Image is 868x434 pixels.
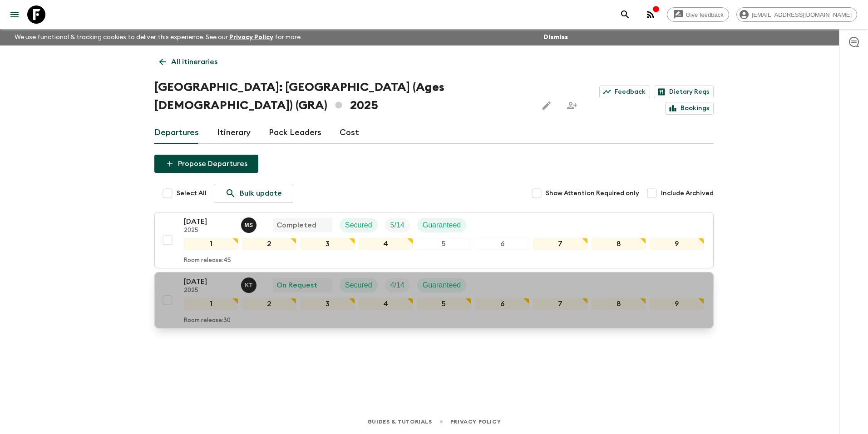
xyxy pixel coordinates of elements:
[736,7,857,22] div: [EMAIL_ADDRESS][DOMAIN_NAME]
[475,238,529,250] div: 6
[214,184,293,203] a: Bulk update
[276,220,316,231] p: Completed
[184,298,238,310] div: 1
[245,282,252,289] p: K T
[592,298,646,310] div: 8
[184,257,231,264] p: Room release: 45
[340,122,359,144] a: Cost
[423,220,461,231] p: Guaranteed
[385,218,410,232] div: Trip Fill
[533,298,587,310] div: 7
[217,122,251,144] a: Itinerary
[154,212,714,268] button: [DATE]2025Magda SotiriadisCompletedSecuredTrip FillGuaranteed123456789Room release:45
[184,238,238,250] div: 1
[533,238,587,250] div: 7
[184,287,234,294] p: 2025
[5,5,24,24] button: menu
[184,216,234,227] p: [DATE]
[475,298,529,310] div: 6
[154,53,222,71] a: All itineraries
[654,86,714,98] a: Dietary Reqs
[359,238,413,250] div: 4
[300,298,355,310] div: 3
[154,272,714,328] button: [DATE]2025Kostantinos TsaousisOn RequestSecuredTrip FillGuaranteed123456789Room release:30
[359,298,413,310] div: 4
[269,122,321,144] a: Pack Leaders
[345,220,372,231] p: Secured
[563,96,581,115] span: Share this itinerary
[154,78,530,115] h1: [GEOGRAPHIC_DATA]: [GEOGRAPHIC_DATA] (Ages [DEMOGRAPHIC_DATA]) (GRA) 2025
[184,227,234,234] p: 2025
[616,5,634,24] button: search adventures
[661,189,714,198] span: Include Archived
[423,280,461,291] p: Guaranteed
[154,122,199,144] a: Departures
[300,238,355,250] div: 3
[276,280,317,291] p: On Request
[665,102,714,115] a: Bookings
[592,238,646,250] div: 8
[229,34,273,40] a: Privacy Policy
[177,189,207,198] span: Select All
[385,278,410,293] div: Trip Fill
[538,96,556,115] button: Edit this itinerary
[390,220,404,231] p: 5 / 14
[650,238,704,250] div: 9
[340,218,378,232] div: Secured
[241,280,258,288] span: Kostantinos Tsaousis
[541,31,570,44] button: Dismiss
[417,298,471,310] div: 5
[154,155,258,173] button: Propose Departures
[241,220,258,227] span: Magda Sotiriadis
[242,298,296,310] div: 2
[184,317,231,324] p: Room release: 30
[747,11,857,18] span: [EMAIL_ADDRESS][DOMAIN_NAME]
[390,280,404,291] p: 4 / 14
[11,29,306,45] p: We use functional & tracking cookies to deliver this experience. See our for more.
[171,56,217,67] p: All itineraries
[417,238,471,250] div: 5
[599,86,650,98] a: Feedback
[546,189,639,198] span: Show Attention Required only
[681,11,729,18] span: Give feedback
[241,278,258,293] button: KT
[650,298,704,310] div: 9
[450,417,501,427] a: Privacy Policy
[240,188,282,199] p: Bulk update
[184,276,234,287] p: [DATE]
[345,280,372,291] p: Secured
[667,7,729,22] a: Give feedback
[367,417,432,427] a: Guides & Tutorials
[242,238,296,250] div: 2
[340,278,378,293] div: Secured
